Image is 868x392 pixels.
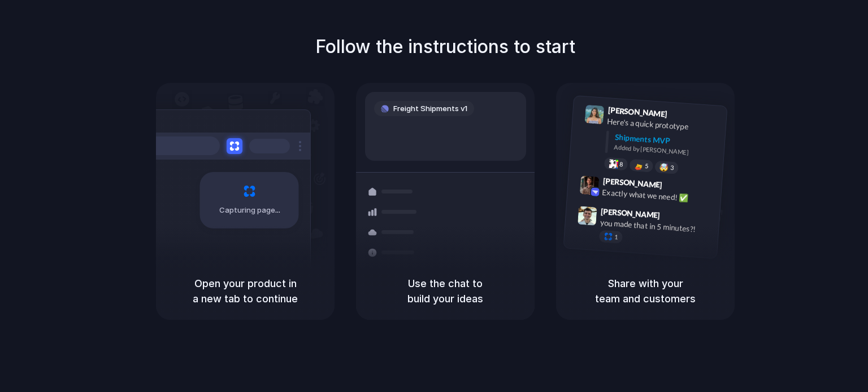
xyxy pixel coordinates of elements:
h5: Open your product in a new tab to continue [170,276,321,306]
span: 1 [614,234,618,240]
span: Capturing page [219,205,282,216]
div: Added by [PERSON_NAME] [614,143,718,159]
div: 🤯 [659,163,669,171]
span: 9:41 AM [671,109,694,122]
h5: Share with your team and customers [570,276,721,306]
div: Exactly what we need! ✅ [602,186,715,205]
span: 9:47 AM [663,210,687,224]
span: 8 [619,161,623,167]
div: Here's a quick prototype [607,115,720,134]
span: 9:42 AM [666,180,689,193]
span: [PERSON_NAME] [602,174,662,191]
span: 3 [670,165,674,171]
h1: Follow the instructions to start [315,33,575,60]
h5: Use the chat to build your ideas [370,276,521,306]
div: you made that in 5 minutes?! [600,217,713,236]
span: [PERSON_NAME] [601,205,661,221]
span: [PERSON_NAME] [607,104,667,120]
span: Freight Shipments v1 [393,103,467,114]
div: Shipments MVP [614,131,719,149]
span: 5 [645,162,649,169]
